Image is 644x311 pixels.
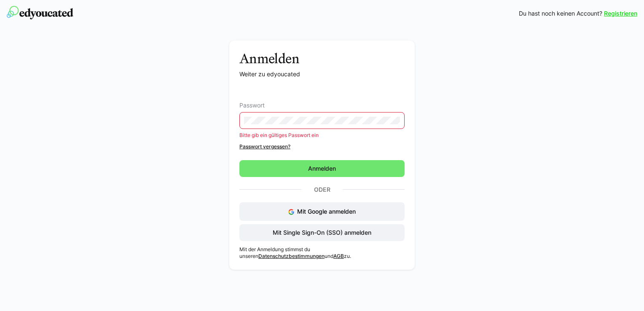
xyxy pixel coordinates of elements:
span: Passwort [239,102,265,109]
button: Anmelden [239,160,405,177]
span: Bitte gib ein gültiges Passwort ein [239,132,319,138]
p: Mit der Anmeldung stimmst du unseren und zu. [239,246,405,260]
button: Mit Single Sign-On (SSO) anmelden [239,224,405,241]
a: AGB [333,253,344,259]
button: Mit Google anmelden [239,202,405,221]
img: edyoucated [7,6,73,19]
span: Anmelden [307,164,337,173]
a: Passwort vergessen? [239,143,405,150]
a: Datenschutzbestimmungen [258,253,325,259]
p: Oder [301,184,343,196]
span: Du hast noch keinen Account? [519,9,602,18]
span: Mit Google anmelden [297,208,356,215]
h3: Anmelden [239,51,405,67]
p: Weiter zu edyoucated [239,70,405,78]
span: Mit Single Sign-On (SSO) anmelden [271,228,373,237]
a: Registrieren [604,9,637,18]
